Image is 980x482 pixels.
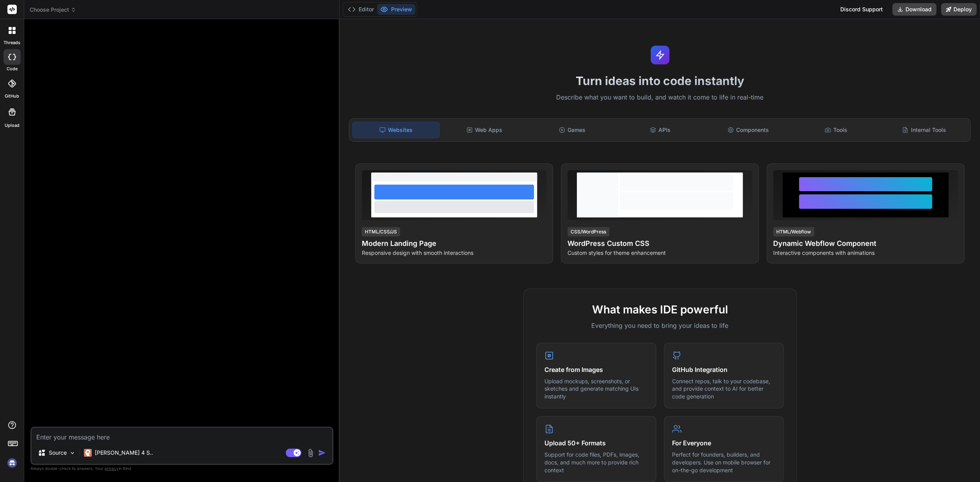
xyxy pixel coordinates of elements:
[705,122,791,138] div: Components
[5,122,20,129] label: Upload
[544,365,648,374] h4: Create from Images
[318,449,326,457] img: icon
[352,122,439,138] div: Websites
[84,449,92,457] img: Claude 4 Sonnet
[95,449,153,457] p: [PERSON_NAME] 4 S..
[536,301,784,318] h2: What makes IDE powerful
[567,238,752,249] h4: WordPress Custom CSS
[617,122,703,138] div: APIs
[49,449,67,457] p: Source
[306,448,315,457] img: attachment
[773,238,958,249] h4: Dynamic Webflow Component
[4,39,20,46] label: threads
[7,66,18,72] label: code
[672,377,775,400] p: Connect repos, talk to your codebase, and provide context to AI for better code generation
[672,365,775,374] h4: GitHub Integration
[529,122,615,138] div: Games
[567,249,752,257] p: Custom styles for theme enhancement
[773,249,958,257] p: Interactive components with animations
[30,6,76,14] span: Choose Project
[836,3,888,16] div: Discord Support
[69,450,76,456] img: Pick Models
[5,456,19,470] img: signin
[567,227,609,237] div: CSS/WordPress
[544,377,648,400] p: Upload mockups, screenshots, or sketches and generate matching UIs instantly
[362,249,546,257] p: Responsive design with smooth interactions
[344,74,975,88] h1: Turn ideas into code instantly
[105,466,119,471] span: privacy
[362,238,546,249] h4: Modern Landing Page
[881,122,967,138] div: Internal Tools
[773,227,814,237] div: HTML/Webflow
[344,92,975,103] p: Describe what you want to build, and watch it come to life in real-time
[892,3,936,16] button: Download
[672,438,775,448] h4: For Everyone
[672,451,775,474] p: Perfect for founders, builders, and developers. Use on mobile browser for on-the-go development
[793,122,879,138] div: Tools
[377,4,415,15] button: Preview
[30,465,333,472] p: Always double-check its answers. Your in Bind
[536,321,784,330] p: Everything you need to bring your ideas to life
[544,451,648,474] p: Support for code files, PDFs, images, docs, and much more to provide rich context
[5,93,19,100] label: GitHub
[544,438,648,448] h4: Upload 50+ Formats
[441,122,527,138] div: Web Apps
[345,4,377,15] button: Editor
[362,227,400,237] div: HTML/CSS/JS
[941,3,976,16] button: Deploy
